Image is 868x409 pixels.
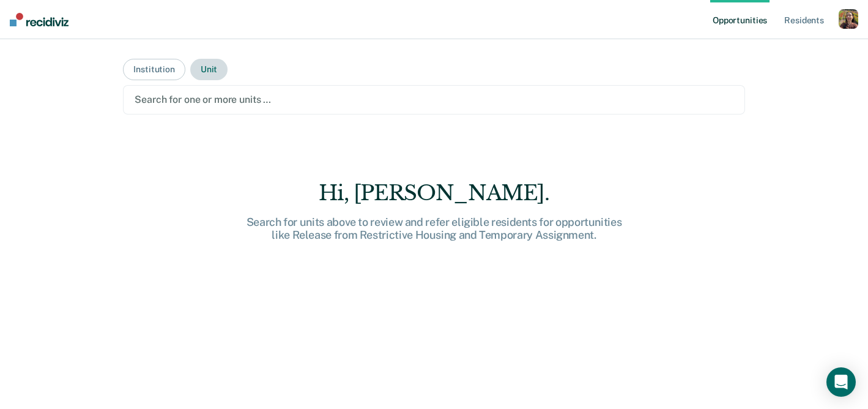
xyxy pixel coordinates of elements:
div: Search for units above to review and refer eligible residents for opportunities like Release from... [239,216,630,242]
div: Open Intercom Messenger [826,367,856,397]
div: Hi, [PERSON_NAME]. [239,181,630,206]
button: Unit [190,59,228,80]
button: Institution [123,59,185,80]
img: Recidiviz [10,13,69,26]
